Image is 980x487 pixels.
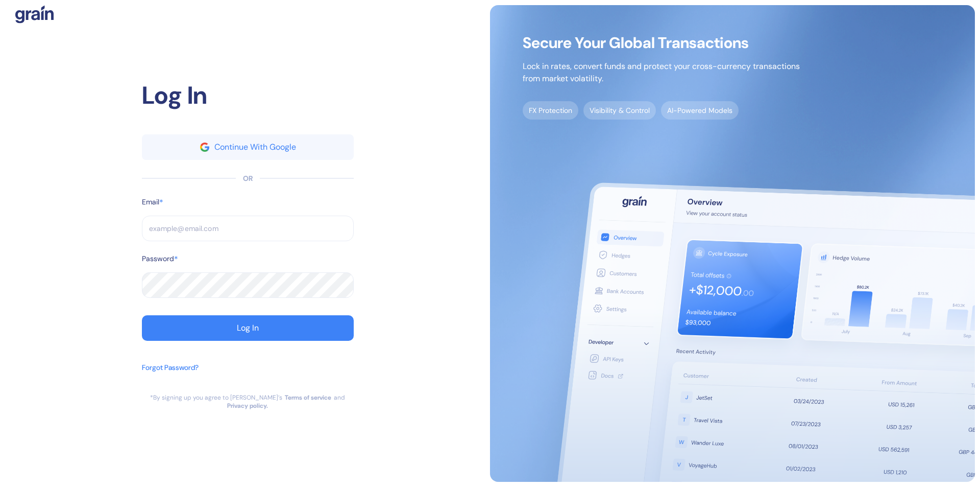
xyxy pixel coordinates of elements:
[142,315,354,341] button: Log In
[142,197,159,207] label: Email
[583,101,656,120] span: Visibility & Control
[237,324,259,332] div: Log In
[142,357,199,393] button: Forgot Password?
[490,5,975,482] img: signup-main-image
[523,38,800,48] span: Secure Your Global Transactions
[227,402,268,410] a: Privacy policy.
[150,393,282,402] div: *By signing up you agree to [PERSON_NAME]’s
[142,134,354,160] button: googleContinue With Google
[243,173,253,184] div: OR
[523,60,800,85] p: Lock in rates, convert funds and protect your cross-currency transactions from market volatility.
[142,253,174,264] label: Password
[214,143,296,151] div: Continue With Google
[661,101,739,120] span: AI-Powered Models
[285,393,331,402] a: Terms of service
[15,5,54,24] img: logo
[142,362,199,373] div: Forgot Password?
[142,77,354,114] div: Log In
[334,393,345,402] div: and
[200,143,209,152] img: google
[523,101,578,120] span: FX Protection
[142,216,354,241] input: example@email.com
